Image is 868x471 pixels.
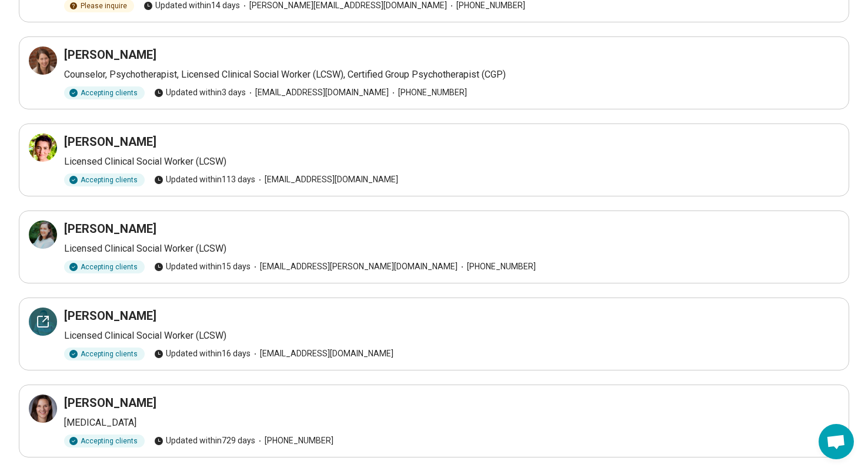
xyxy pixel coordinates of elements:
[251,348,393,360] span: [EMAIL_ADDRESS][DOMAIN_NAME]
[64,308,156,324] h3: [PERSON_NAME]
[458,260,536,273] span: [PHONE_NUMBER]
[64,86,145,99] div: Accepting clients
[154,348,251,360] span: Updated within 16 days
[154,86,246,99] span: Updated within 3 days
[64,395,156,411] h3: [PERSON_NAME]
[246,86,389,99] span: [EMAIL_ADDRESS][DOMAIN_NAME]
[64,435,145,447] div: Accepting clients
[154,173,255,186] span: Updated within 113 days
[389,86,467,99] span: [PHONE_NUMBER]
[154,435,255,447] span: Updated within 729 days
[819,424,854,459] div: Open chat
[64,173,145,186] div: Accepting clients
[64,416,839,430] p: [MEDICAL_DATA]
[64,46,156,63] h3: [PERSON_NAME]
[154,260,251,273] span: Updated within 15 days
[64,68,839,82] p: Counselor, Psychotherapist, Licensed Clinical Social Worker (LCSW), Certified Group Psychotherapi...
[64,242,839,256] p: Licensed Clinical Social Worker (LCSW)
[251,260,458,273] span: [EMAIL_ADDRESS][PERSON_NAME][DOMAIN_NAME]
[64,221,156,237] h3: [PERSON_NAME]
[64,155,839,169] p: Licensed Clinical Social Worker (LCSW)
[255,435,333,447] span: [PHONE_NUMBER]
[64,260,145,273] div: Accepting clients
[64,348,145,360] div: Accepting clients
[255,173,398,186] span: [EMAIL_ADDRESS][DOMAIN_NAME]
[64,329,839,343] p: Licensed Clinical Social Worker (LCSW)
[64,133,156,150] h3: [PERSON_NAME]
